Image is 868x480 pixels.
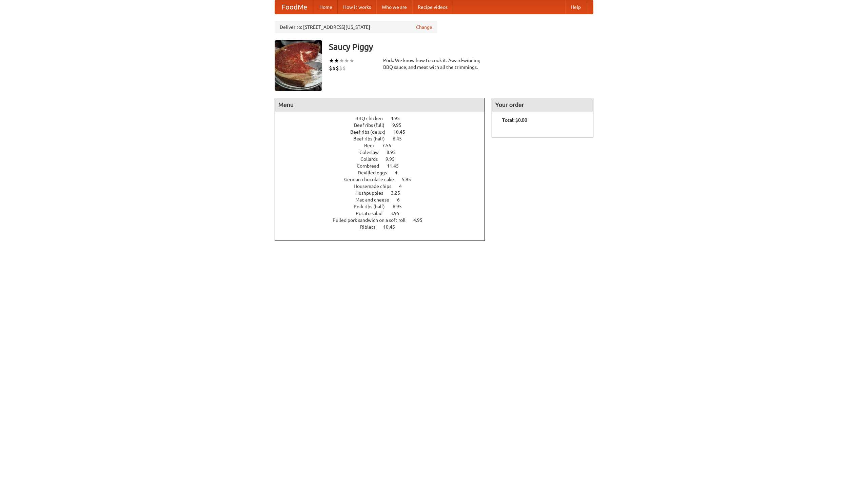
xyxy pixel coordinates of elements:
span: 10.45 [393,129,412,135]
span: 11.45 [387,163,406,169]
a: Cornbread 11.45 [357,163,411,169]
span: 4 [395,170,404,175]
li: ★ [349,57,354,64]
li: ★ [334,57,339,64]
span: 8.95 [387,150,402,155]
span: Riblets [360,224,382,230]
span: Devilled eggs [358,170,394,175]
a: German chocolate cake 5.95 [344,177,423,182]
span: Beef ribs (half) [353,136,392,141]
span: 9.95 [386,156,401,162]
span: Potato salad [356,211,389,216]
a: FoodMe [275,0,314,14]
a: Coleslaw 8.95 [359,150,408,155]
span: 9.95 [392,122,408,128]
a: Beef ribs (half) 6.45 [353,136,414,141]
li: $ [332,64,336,72]
a: Riblets 10.45 [360,224,408,230]
span: 3.95 [390,211,406,216]
a: Pork ribs (half) 6.95 [354,204,414,209]
a: Beef ribs (full) 9.95 [354,122,414,128]
a: Pulled pork sandwich on a soft roll 4.95 [333,217,435,223]
b: Total: $0.00 [502,117,527,123]
a: Help [565,0,586,14]
span: Beef ribs (delux) [350,129,392,135]
li: $ [329,64,332,72]
li: $ [336,64,339,72]
span: 6.45 [393,136,409,141]
span: 3.25 [391,190,407,196]
span: Housemade chips [354,184,398,189]
span: Cornbread [357,163,386,169]
span: 4.95 [413,217,429,223]
a: Beef ribs (delux) 10.45 [350,129,418,135]
span: Collards [360,156,384,162]
span: 5.95 [402,177,418,182]
a: Mac and cheese 6 [355,197,412,203]
img: angular.jpg [275,40,322,91]
a: Hushpuppies 3.25 [355,190,413,196]
a: Who we are [376,0,412,14]
div: Deliver to: [STREET_ADDRESS][US_STATE] [275,21,437,33]
span: Beef ribs (full) [354,122,391,128]
a: Beer 7.55 [364,143,404,148]
span: Pulled pork sandwich on a soft roll [333,217,412,223]
span: Pork ribs (half) [354,204,392,209]
span: 7.55 [382,143,398,148]
span: Mac and cheese [355,197,396,203]
a: Home [314,0,338,14]
a: Collards 9.95 [360,156,407,162]
span: Hushpuppies [355,190,390,196]
span: German chocolate cake [344,177,401,182]
h4: Your order [492,98,593,112]
li: ★ [329,57,334,64]
span: 6 [397,197,407,203]
span: Coleslaw [359,150,386,155]
li: ★ [344,57,349,64]
a: Change [416,24,432,31]
li: $ [342,64,346,72]
span: 10.45 [383,224,402,230]
div: Pork. We know how to cook it. Award-winning BBQ sauce, and meat with all the trimmings. [383,57,485,71]
span: Beer [364,143,381,148]
li: $ [339,64,342,72]
span: 4.95 [391,116,407,121]
a: Devilled eggs 4 [358,170,410,175]
span: 4 [399,184,409,189]
a: How it works [338,0,376,14]
a: BBQ chicken 4.95 [355,116,412,121]
span: 6.95 [393,204,409,209]
li: ★ [339,57,344,64]
a: Recipe videos [412,0,453,14]
span: BBQ chicken [355,116,390,121]
h4: Menu [275,98,485,112]
a: Potato salad 3.95 [356,211,412,216]
a: Housemade chips 4 [354,184,414,189]
h3: Saucy Piggy [329,40,593,54]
